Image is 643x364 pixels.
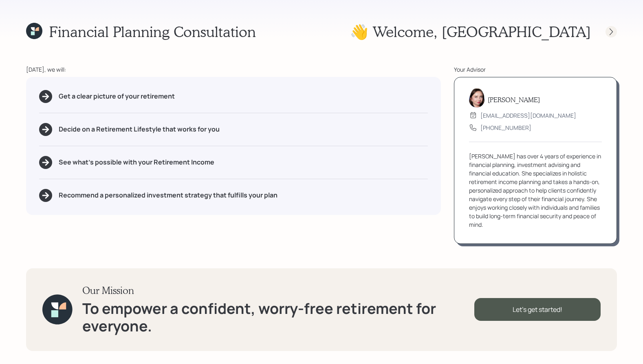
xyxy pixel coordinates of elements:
h3: Our Mission [82,285,475,296]
div: Your Advisor [454,65,617,74]
div: [PERSON_NAME] has over 4 years of experience in financial planning, investment advising and finan... [469,152,602,229]
img: aleksandra-headshot.png [469,88,484,107]
div: [EMAIL_ADDRESS][DOMAIN_NAME] [480,111,576,120]
h5: Recommend a personalized investment strategy that fulfills your plan [59,191,277,199]
h5: Decide on a Retirement Lifestyle that works for you [59,125,220,133]
h5: Get a clear picture of your retirement [59,92,175,100]
div: [DATE], we will: [26,65,441,74]
h1: Financial Planning Consultation [49,23,256,40]
div: [PHONE_NUMBER] [480,123,531,132]
div: Let's get started! [474,298,601,321]
h5: See what's possible with your Retirement Income [59,158,214,166]
h5: [PERSON_NAME] [488,96,540,103]
h1: To empower a confident, worry-free retirement for everyone. [82,300,475,335]
h1: 👋 Welcome , [GEOGRAPHIC_DATA] [350,23,591,40]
